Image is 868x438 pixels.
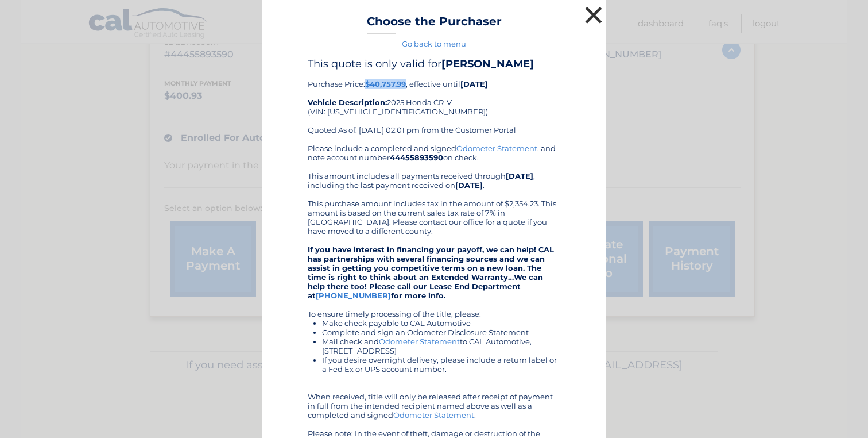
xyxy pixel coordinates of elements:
li: Complete and sign an Odometer Disclosure Statement [322,328,560,337]
strong: If you have interest in financing your payoff, we can help! CAL has partnerships with several fin... [308,245,554,300]
li: Make check payable to CAL Automotive [322,318,560,328]
li: Mail check and to CAL Automotive, [STREET_ADDRESS] [322,337,560,355]
b: [PERSON_NAME] [441,57,534,70]
a: [PHONE_NUMBER] [316,291,391,300]
b: [DATE] [506,171,533,180]
a: Odometer Statement [379,337,460,346]
b: [DATE] [460,79,488,89]
a: Go back to menu [402,39,466,48]
h3: Choose the Purchaser [367,14,502,34]
h4: This quote is only valid for [308,57,560,70]
strong: Vehicle Description: [308,98,387,107]
button: × [582,3,605,26]
a: Odometer Statement [456,144,537,153]
div: Purchase Price: , effective until 2025 Honda CR-V (VIN: [US_VEHICLE_IDENTIFICATION_NUMBER]) Quote... [308,57,560,144]
b: 44455893590 [390,153,443,162]
b: [DATE] [455,180,483,190]
li: If you desire overnight delivery, please include a return label or a Fed Ex or UPS account number. [322,355,560,374]
b: $40,757.99 [365,79,406,89]
a: Odometer Statement [393,410,474,420]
